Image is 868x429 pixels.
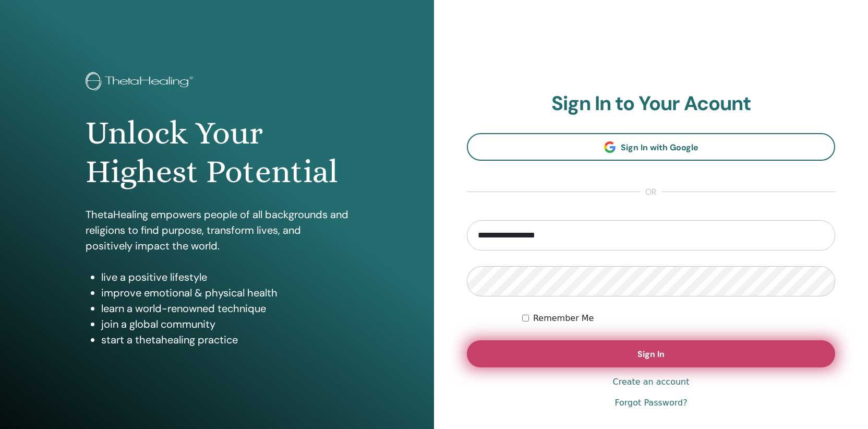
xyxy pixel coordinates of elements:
li: live a positive lifestyle [101,269,349,285]
button: Sign In [467,340,835,367]
div: Keep me authenticated indefinitely or until I manually logout [522,312,835,325]
h1: Unlock Your Highest Potential [86,114,349,192]
label: Remember Me [533,312,594,325]
span: Sign In with Google [621,142,698,153]
p: ThetaHealing empowers people of all backgrounds and religions to find purpose, transform lives, a... [86,207,349,254]
li: improve emotional & physical health [101,285,349,301]
li: start a thetahealing practice [101,332,349,348]
span: Sign In [637,349,665,360]
h2: Sign In to Your Acount [467,92,835,116]
a: Forgot Password? [614,397,687,409]
span: or [640,186,662,198]
li: join a global community [101,316,349,332]
a: Sign In with Google [467,133,835,161]
li: learn a world-renowned technique [101,301,349,316]
a: Create an account [612,376,689,388]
